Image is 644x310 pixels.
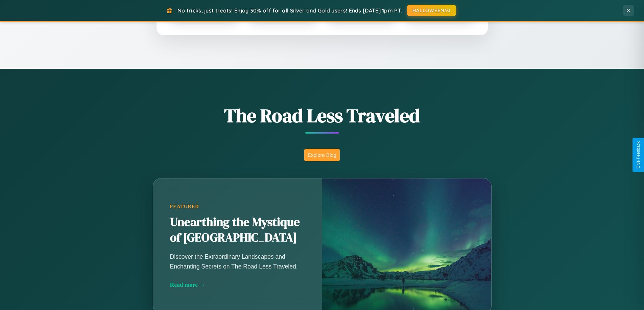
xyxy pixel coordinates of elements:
h2: Unearthing the Mystique of [GEOGRAPHIC_DATA] [170,215,305,246]
div: Read more → [170,281,305,288]
p: Discover the Extraordinary Landscapes and Enchanting Secrets on The Road Less Traveled. [170,252,305,271]
div: Give Feedback [636,141,641,169]
span: No tricks, just treats! Enjoy 30% off for all Silver and Gold users! Ends [DATE] 1pm PT. [177,7,402,14]
button: Explore Blog [304,149,340,161]
h1: The Road Less Traveled [119,103,525,129]
div: Featured [170,204,305,209]
button: HALLOWEEN30 [407,5,456,16]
